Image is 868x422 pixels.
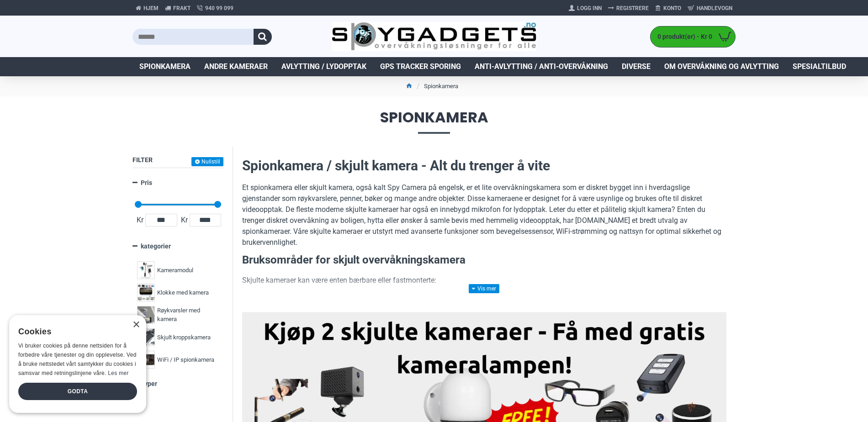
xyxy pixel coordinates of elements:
[468,57,615,76] a: Anti-avlytting / Anti-overvåkning
[132,57,197,76] a: Spionkamera
[157,333,211,342] span: Skjult kroppskamera
[157,306,217,324] span: Røykvarsler med kamera
[475,61,608,72] span: Anti-avlytting / Anti-overvåkning
[157,288,209,297] span: Klokke med kamera
[139,61,191,72] span: Spionkamera
[663,4,681,12] span: Konto
[242,253,726,268] h3: Bruksområder for skjult overvåkningskamera
[786,57,853,76] a: Spesialtilbud
[281,61,366,72] span: Avlytting / Lydopptak
[380,61,461,72] span: GPS Tracker Sporing
[173,4,191,12] span: Frakt
[18,383,137,400] div: Godta
[132,238,223,254] a: kategorier
[108,370,128,376] a: Les mer, opens a new window
[242,156,726,175] h2: Spionkamera / skjult kamera - Alt du trenger å vite
[622,61,651,72] span: Diverse
[651,26,735,47] a: 0 produkt(er) - Kr 0
[373,57,468,76] a: GPS Tracker Sporing
[260,291,344,300] strong: Bærbare spionkameraer:
[242,182,726,248] p: Et spionkamera eller skjult kamera, også kalt Spy Camera på engelsk, er et lite overvåkningskamer...
[260,290,726,312] li: Disse kan tas med overalt og brukes til skjult filming i situasjoner der diskresjon er nødvendig ...
[179,215,190,226] span: Kr
[137,306,155,324] img: Røykvarsler med kamera
[652,1,684,16] a: Konto
[157,266,193,275] span: Kameramodul
[275,57,373,76] a: Avlytting / Lydopptak
[332,22,537,52] img: SpyGadgets.no
[132,110,736,133] span: Spionkamera
[132,322,139,328] div: Close
[132,376,223,392] a: Typer
[132,175,223,191] a: Pris
[577,4,602,12] span: Logg Inn
[242,275,726,286] p: Skjulte kameraer kan være enten bærbare eller fastmonterte:
[793,61,846,72] span: Spesialtilbud
[566,1,605,16] a: Logg Inn
[684,1,736,16] a: Handlevogn
[616,4,649,12] span: Registrere
[697,4,732,12] span: Handlevogn
[205,4,233,12] span: 940 99 099
[204,61,268,72] span: Andre kameraer
[191,157,223,166] button: Nullstill
[615,57,657,76] a: Diverse
[137,284,155,301] img: Klokke med kamera
[137,261,155,279] img: Kameramodul
[18,322,131,342] div: Cookies
[143,4,159,12] span: Hjem
[605,1,652,16] a: Registrere
[651,32,715,42] span: 0 produkt(er) - Kr 0
[657,57,786,76] a: Om overvåkning og avlytting
[132,156,153,164] span: Filter
[135,215,145,226] span: Kr
[197,57,275,76] a: Andre kameraer
[664,61,779,72] span: Om overvåkning og avlytting
[18,343,137,376] span: Vi bruker cookies på denne nettsiden for å forbedre våre tjenester og din opplevelse. Ved å bruke...
[157,355,214,364] span: WiFi / IP spionkamera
